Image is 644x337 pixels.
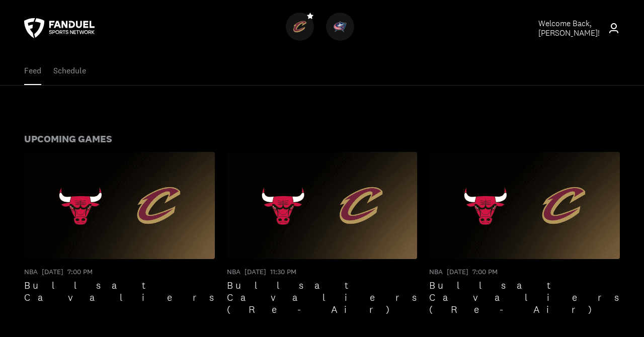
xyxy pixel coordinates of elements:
[270,267,296,277] div: 11:30 PM
[24,57,41,85] button: Feed
[286,33,318,43] a: CavaliersCavaliers
[293,20,306,33] img: Cavaliers
[67,267,93,277] div: 7:00 PM
[53,57,86,85] button: Schedule
[227,279,418,315] div: Bulls at Cavaliers (Re-Air)
[24,267,38,277] div: NBA
[227,267,240,277] div: NBA
[530,19,620,38] a: Welcome Back,[PERSON_NAME]!
[429,267,443,277] div: NBA
[429,152,620,315] a: NBA[DATE]7:00 PMBulls at Cavaliers (Re-Air)
[227,152,418,315] a: NBA[DATE]11:30 PMBulls at Cavaliers (Re-Air)
[24,18,95,38] a: FanDuel Sports Network
[245,267,266,277] div: [DATE]
[24,279,215,303] div: Bulls at Cavaliers
[334,20,347,33] img: Blue Jackets
[326,33,358,43] a: Blue JacketsBlue Jackets
[447,267,468,277] div: [DATE]
[24,134,112,144] div: Upcoming Games
[429,279,620,315] div: Bulls at Cavaliers (Re-Air)
[24,152,215,303] a: NBA[DATE]7:00 PMBulls at Cavaliers
[42,267,63,277] div: [DATE]
[472,267,498,277] div: 7:00 PM
[538,18,600,38] span: Welcome Back, [PERSON_NAME] !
